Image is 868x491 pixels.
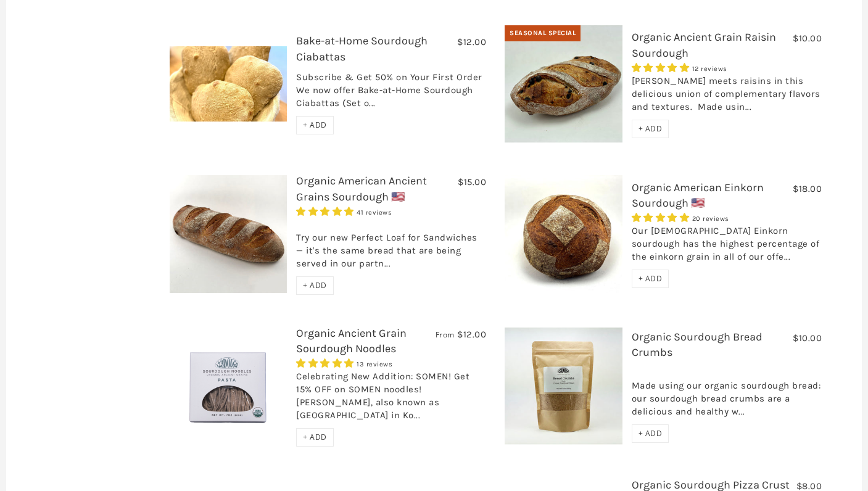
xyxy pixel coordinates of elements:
img: Organic Sourdough Bread Crumbs [505,328,622,445]
span: 20 reviews [692,215,729,223]
span: 41 reviews [357,208,392,217]
span: 4.85 stars [296,358,357,369]
a: Organic Sourdough Bread Crumbs [632,330,763,359]
img: Organic Ancient Grain Sourdough Noodles [170,328,287,445]
img: Organic Ancient Grain Raisin Sourdough [505,25,622,143]
span: 5.00 stars [632,62,692,73]
div: + ADD [296,116,334,134]
div: Made using our organic sourdough bread: our sourdough bread crumbs are a delicious and healthy w... [632,366,822,424]
a: Organic American Einkorn Sourdough 🇺🇸 [632,181,764,210]
span: 13 reviews [357,360,392,368]
span: + ADD [639,123,663,134]
a: Organic American Ancient Grains Sourdough 🇺🇸 [296,174,427,203]
span: 4.95 stars [632,212,692,223]
span: $12.00 [457,329,486,340]
span: $12.00 [457,36,486,47]
div: Celebrating New Addition: SOMEN! Get 15% OFF on SOMEN noodles! [PERSON_NAME], also known as [GEOG... [296,370,486,428]
img: Organic American Ancient Grains Sourdough 🇺🇸 [170,175,287,293]
span: $18.00 [793,183,822,194]
div: + ADD [296,276,334,295]
span: + ADD [303,432,327,442]
div: + ADD [632,424,669,443]
span: 12 reviews [692,65,727,73]
a: Organic Ancient Grain Sourdough Noodles [296,326,407,355]
span: $10.00 [793,33,822,44]
span: + ADD [639,428,663,439]
span: + ADD [639,273,663,284]
div: Seasonal Special [505,25,581,41]
a: Bake-at-Home Sourdough Ciabattas [296,34,428,63]
div: + ADD [632,270,669,288]
span: + ADD [303,120,327,130]
div: [PERSON_NAME] meets raisins in this delicious union of complementary flavors and textures. Made u... [632,75,822,120]
span: $15.00 [458,176,486,188]
span: From [436,329,455,340]
span: $10.00 [793,332,822,344]
img: Organic American Einkorn Sourdough 🇺🇸 [505,175,622,293]
div: + ADD [296,428,334,447]
img: Bake-at-Home Sourdough Ciabattas [170,46,287,121]
div: Subscribe & Get 50% on Your First Order We now offer Bake-at-Home Sourdough Ciabattas (Set o... [296,71,486,116]
div: + ADD [632,120,669,138]
div: Try our new Perfect Loaf for Sandwiches — it's the same bread that are being served in our partn... [296,218,486,276]
div: Our [DEMOGRAPHIC_DATA] Einkorn sourdough has the highest percentage of the einkorn grain in all o... [632,225,822,270]
span: 4.93 stars [296,206,357,217]
span: + ADD [303,280,327,291]
a: Organic Ancient Grain Raisin Sourdough [632,30,776,59]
